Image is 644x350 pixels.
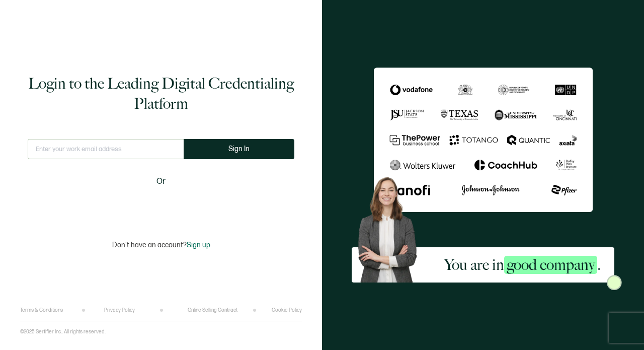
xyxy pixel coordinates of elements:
[28,74,294,114] h1: Login to the Leading Digital Credentialing Platform
[272,307,302,313] a: Cookie Policy
[374,67,593,212] img: Sertifier Login - You are in <span class="strong-h">good company</span>.
[104,307,135,313] a: Privacy Policy
[156,175,166,188] span: Or
[103,194,219,217] div: Sign in with Google. Opens in new tab
[20,329,106,335] p: ©2025 Sertifier Inc.. All rights reserved.
[352,172,431,283] img: Sertifier Login - You are in <span class="strong-h">good company</span>. Hero
[228,145,250,153] span: Sign In
[444,255,601,275] h2: You are in .
[20,307,63,313] a: Terms & Conditions
[184,139,294,159] button: Sign In
[98,194,224,217] iframe: Sign in with Google Button
[28,139,184,159] input: Enter your work email address
[112,241,210,249] p: Don't have an account?
[607,275,622,290] img: Sertifier Login
[504,256,597,274] span: good company
[187,241,210,249] span: Sign up
[188,307,237,313] a: Online Selling Contract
